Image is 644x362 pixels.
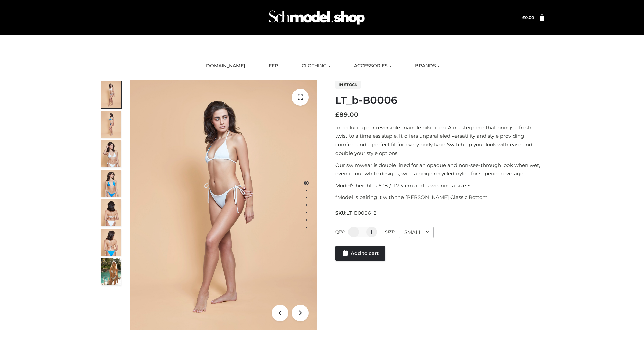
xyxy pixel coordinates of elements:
[335,94,544,106] h1: LT_b-B0006
[522,15,534,20] bdi: 0.00
[130,80,317,330] img: LT_b-B0006
[266,4,367,31] img: Schmodel Admin 964
[522,15,534,20] a: £0.00
[335,193,544,202] p: *Model is pairing it with the [PERSON_NAME] Classic Bottom
[335,181,544,190] p: Model’s height is 5 ‘8 / 173 cm and is wearing a size S.
[335,229,345,234] label: QTY:
[199,59,250,73] a: [DOMAIN_NAME]
[346,210,377,216] span: LT_B0006_2
[335,246,385,261] a: Add to cart
[335,111,358,118] bdi: 89.00
[385,229,395,234] label: Size:
[101,81,121,108] img: ArielClassicBikiniTop_CloudNine_AzureSky_OW114ECO_1-scaled.jpg
[101,111,121,138] img: ArielClassicBikiniTop_CloudNine_AzureSky_OW114ECO_2-scaled.jpg
[264,59,283,73] a: FFP
[335,123,544,158] p: Introducing our reversible triangle bikini top. A masterpiece that brings a fresh twist to a time...
[101,199,121,226] img: ArielClassicBikiniTop_CloudNine_AzureSky_OW114ECO_7-scaled.jpg
[335,81,361,89] span: In stock
[335,111,339,118] span: £
[101,258,121,285] img: Arieltop_CloudNine_AzureSky2.jpg
[101,170,121,197] img: ArielClassicBikiniTop_CloudNine_AzureSky_OW114ECO_4-scaled.jpg
[335,161,544,178] p: Our swimwear is double lined for an opaque and non-see-through look when wet, even in our white d...
[101,140,121,167] img: ArielClassicBikiniTop_CloudNine_AzureSky_OW114ECO_3-scaled.jpg
[297,59,335,73] a: CLOTHING
[335,209,377,217] span: SKU:
[349,59,396,73] a: ACCESSORIES
[522,15,525,20] span: £
[410,59,445,73] a: BRANDS
[399,227,434,238] div: SMALL
[101,229,121,256] img: ArielClassicBikiniTop_CloudNine_AzureSky_OW114ECO_8-scaled.jpg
